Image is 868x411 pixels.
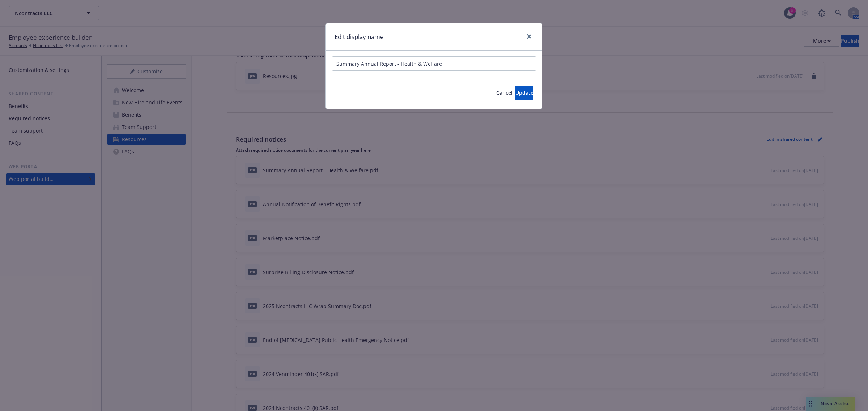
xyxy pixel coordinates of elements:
a: close [525,32,533,41]
span: Update [515,89,533,96]
button: Update [515,86,533,100]
span: Cancel [496,89,512,96]
button: Cancel [496,86,512,100]
h1: Edit display name [335,32,384,42]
